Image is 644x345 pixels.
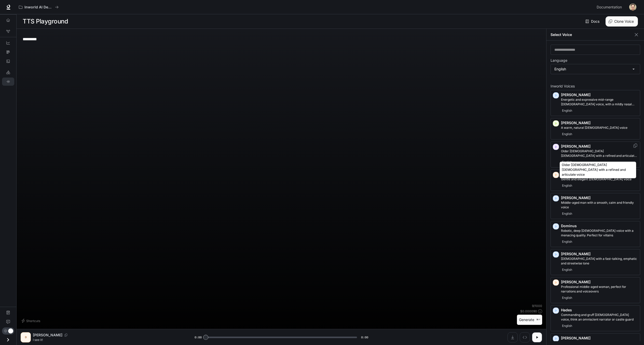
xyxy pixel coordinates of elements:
[536,318,540,321] p: ⌘⏎
[2,68,14,76] a: LLM Playground
[561,323,573,329] span: English
[561,195,638,200] p: [PERSON_NAME]
[24,5,53,9] p: Inworld AI Demos
[561,131,573,137] span: English
[8,328,13,334] span: Dark mode toggle
[628,2,638,12] button: User avatar
[2,318,14,326] a: Feedback
[561,239,573,245] span: English
[2,39,14,47] a: Dashboards
[584,16,601,27] a: Docs
[561,308,638,313] p: Hades
[2,335,14,345] button: Open drawer
[2,309,14,317] a: Documentation
[2,16,14,24] a: Overview
[2,48,14,56] a: Traces
[561,279,638,285] p: [PERSON_NAME]
[561,200,638,210] p: Middle-aged man with a smooth, calm and friendly voice
[561,108,573,114] span: English
[23,16,68,27] h1: TTS Playground
[33,333,62,338] p: [PERSON_NAME]
[561,313,638,322] p: Commanding and gruff male voice, think an omniscient narrator or castle guard
[561,267,573,273] span: English
[561,257,638,266] p: Male with a fast-talking, emphatic and streetwise tone
[597,4,622,10] span: Documentation
[561,144,638,149] p: [PERSON_NAME]
[551,64,640,74] div: English
[561,120,638,125] p: [PERSON_NAME]
[195,335,202,340] span: 0:00
[561,251,638,257] p: [PERSON_NAME]
[629,4,636,11] img: User avatar
[561,92,638,97] p: [PERSON_NAME]
[517,315,542,325] button: Generate⌘⏎
[2,57,14,65] a: Logs
[33,338,182,342] p: I see it!
[508,332,518,342] button: Download audio
[633,144,638,148] button: Copy Voice ID
[62,334,70,337] button: Copy Voice ID
[532,304,542,308] p: 9 / 1000
[561,177,638,182] p: Gentle and elegant female voice
[21,317,42,325] button: Shortcuts
[561,211,573,217] span: English
[561,336,638,341] p: [PERSON_NAME]
[561,97,638,107] p: Energetic and expressive mid-range male voice, with a mildly nasal quality
[606,16,638,27] button: Clone Voice
[561,149,638,158] p: Older British male with a refined and articulate voice
[561,125,638,130] p: A warm, natural female voice
[561,223,638,228] p: Dominus
[561,285,638,294] p: Professional middle-aged woman, perfect for narrations and voiceovers
[561,228,638,238] p: Robotic, deep male voice with a menacing quality. Perfect for villains
[595,2,626,12] a: Documentation
[2,27,14,35] a: Graph Registry
[17,2,61,12] button: All workspaces
[560,162,636,178] div: Older [DEMOGRAPHIC_DATA] [DEMOGRAPHIC_DATA] with a refined and articulate voice
[551,59,567,62] p: Language
[2,78,14,86] a: TTS Playground
[561,183,573,189] span: English
[361,335,368,340] span: 0:00
[520,309,537,313] p: $ 0.000090
[551,84,640,88] p: Inworld Voices
[561,295,573,301] span: English
[520,332,530,342] button: Inspect
[22,333,30,341] div: D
